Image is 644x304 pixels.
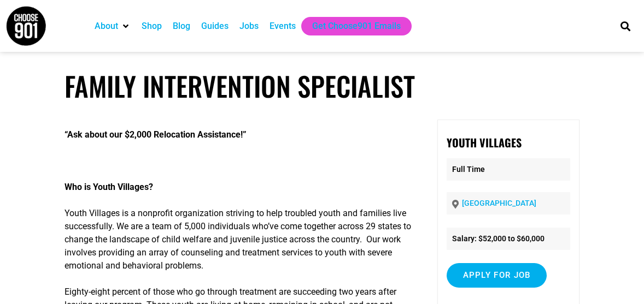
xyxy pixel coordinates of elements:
strong: Youth Villages [447,134,522,151]
a: Events [270,20,296,33]
input: Apply for job [447,263,547,288]
h1: Family Intervention Specialist [65,70,579,102]
p: Full Time [447,158,571,181]
a: [GEOGRAPHIC_DATA] [462,199,536,207]
a: About [95,20,118,33]
a: Jobs [239,20,259,33]
a: Get Choose901 Emails [312,20,401,33]
p: Youth Villages is a nonprofit organization striving to help troubled youth and families live succ... [65,207,412,272]
strong: Who is Youth Villages? [65,182,153,192]
a: Shop [142,20,162,33]
li: Salary: $52,000 to $60,000 [447,228,571,250]
strong: “Ask about our $2,000 Relocation Assistance!” [65,129,247,140]
div: About [89,17,136,35]
a: Guides [201,20,229,33]
div: Search [616,17,634,35]
nav: Main nav [89,17,602,35]
a: Blog [173,20,190,33]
